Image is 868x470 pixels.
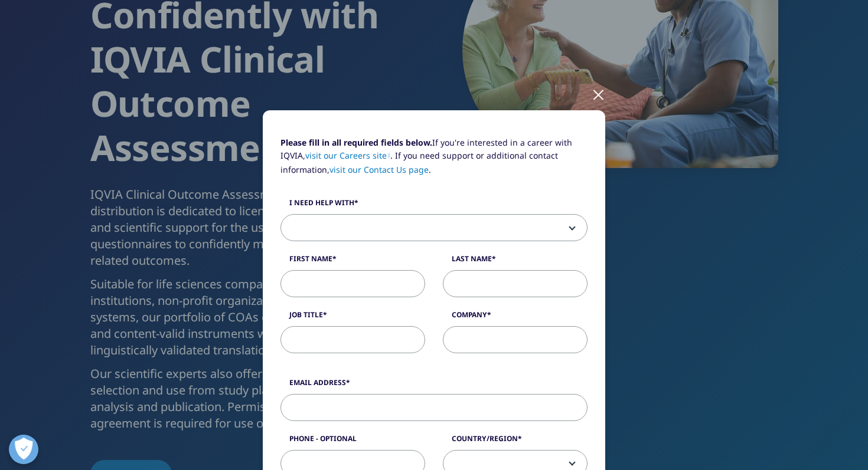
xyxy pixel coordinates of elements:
label: Company [443,310,588,326]
button: Open Preferences [9,435,38,464]
label: Last Name [443,254,588,270]
label: Country/Region [443,433,588,450]
label: Email Address [280,377,588,394]
a: visit our Careers site [305,150,390,161]
label: I need help with [280,198,588,214]
label: Job Title [280,310,425,326]
label: First Name [280,254,425,270]
p: If you're interested in a career with IQVIA, . If you need support or additional contact informat... [280,136,588,185]
label: Phone - Optional [280,433,425,450]
strong: Please fill in all required fields below. [280,137,432,148]
a: visit our Contact Us page [329,164,429,175]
